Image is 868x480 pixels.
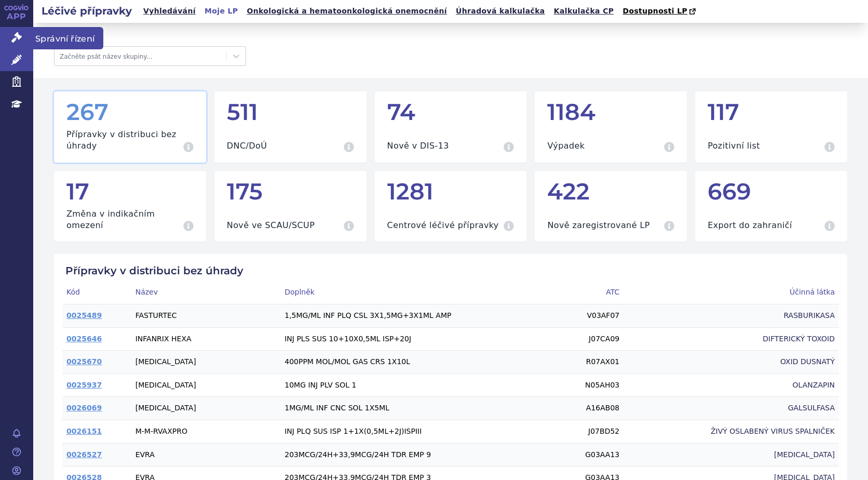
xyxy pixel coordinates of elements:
[387,100,514,125] div: 74
[619,4,701,19] a: Dostupnosti LP
[780,357,835,367] span: OXID DUSNATÝ
[280,420,556,443] td: INJ PLQ SUS ISP 1+1X(0,5ML+2J)ISPIII
[66,100,194,125] div: 267
[774,450,835,460] span: [MEDICAL_DATA]
[280,304,556,328] td: 1,5MG/ML INF PLQ CSL 3X1,5MG+3X1ML AMP
[280,397,556,420] td: 1MG/ML INF CNC SOL 1X5ML
[557,374,624,397] td: N05AH03
[557,397,624,420] td: A16AB08
[783,311,835,321] span: RASBURIKASA
[708,220,792,231] h3: Export do zahraničí
[66,404,102,412] a: 0026069
[227,100,354,125] div: 511
[60,49,221,63] div: Začněte psát název skupiny...
[280,374,556,397] td: 10MG INJ PLV SOL 1
[131,281,281,304] th: Název
[387,179,514,204] div: 1281
[547,140,585,152] h3: Výpadek
[33,4,140,18] h2: Léčivé přípravky
[66,427,102,435] a: 0026151
[66,381,102,389] a: 0025937
[33,27,103,49] span: Správní řízení
[201,4,241,18] a: Moje LP
[708,140,760,152] h3: Pozitivní list
[387,140,449,152] h3: Nově v DIS-13
[788,403,835,414] span: GALSULFASA
[793,380,835,391] span: OLANZAPIN
[547,220,649,231] h3: Nově zaregistrované LP
[131,443,281,466] td: EVRA
[140,4,199,18] a: Vyhledávání
[227,179,354,204] div: 175
[66,179,194,204] div: 17
[453,4,548,18] a: Úhradová kalkulačka
[66,208,181,232] h3: Změna v indikačním omezení
[280,327,556,351] td: INJ PLS SUS 10+10X0,5ML ISP+20J
[623,281,839,304] th: Účinná látka
[708,100,835,125] div: 117
[708,179,835,204] div: 669
[557,304,624,328] td: V03AF07
[280,351,556,374] td: 400PPM MOL/MOL GAS CRS 1X10L
[227,140,267,152] h3: DNC/DoÚ
[547,179,674,204] div: 422
[547,100,674,125] div: 1184
[280,443,556,466] td: 203MCG/24H+33,9MCG/24H TDR EMP 9
[557,327,624,351] td: J07CA09
[387,220,499,231] h3: Centrové léčivé přípravky
[557,420,624,443] td: J07BD52
[66,311,102,319] a: 0025489
[551,4,617,18] a: Kalkulačka CP
[66,129,181,152] h3: Přípravky v distribuci bez úhrady
[622,7,687,15] span: Dostupnosti LP
[131,397,281,420] td: [MEDICAL_DATA]
[557,443,624,466] td: G03AA13
[711,426,835,437] span: ŽIVÝ OSLABENÝ VIRUS SPALNIČEK
[131,420,281,443] td: M-M-RVAXPRO
[131,374,281,397] td: [MEDICAL_DATA]
[66,450,102,459] a: 0026527
[66,335,102,343] a: 0025646
[62,281,131,304] th: Kód
[62,264,839,277] h2: Přípravky v distribuci bez úhrady
[557,351,624,374] td: R07AX01
[131,327,281,351] td: INFANRIX HEXA
[280,281,556,304] th: Doplněk
[763,334,835,344] span: DIFTERICKÝ TOXOID
[557,281,624,304] th: ATC
[131,304,281,328] td: FASTURTEC
[66,357,102,366] a: 0025670
[243,4,450,18] a: Onkologická a hematoonkologická onemocnění
[54,35,246,44] label: Skupiny
[131,351,281,374] td: [MEDICAL_DATA]
[227,220,315,231] h3: Nově ve SCAU/SCUP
